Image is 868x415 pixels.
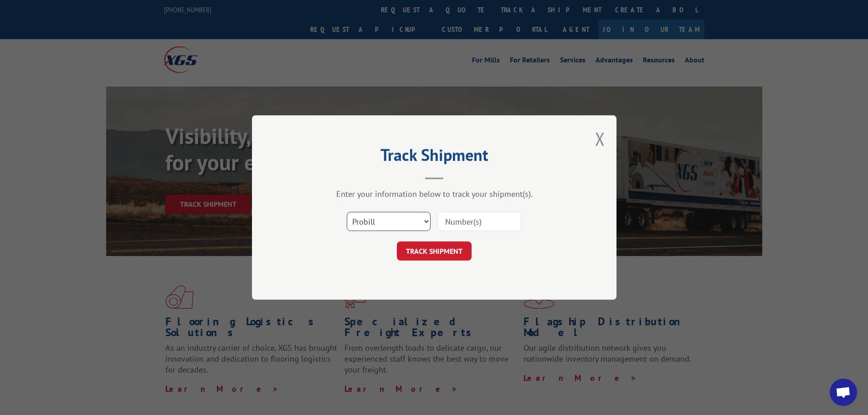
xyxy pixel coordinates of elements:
input: Number(s) [437,212,521,231]
div: Open chat [830,379,857,406]
h2: Track Shipment [298,149,571,166]
button: Close modal [595,127,605,151]
div: Enter your information below to track your shipment(s). [298,189,571,199]
button: TRACK SHIPMENT [397,241,472,261]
